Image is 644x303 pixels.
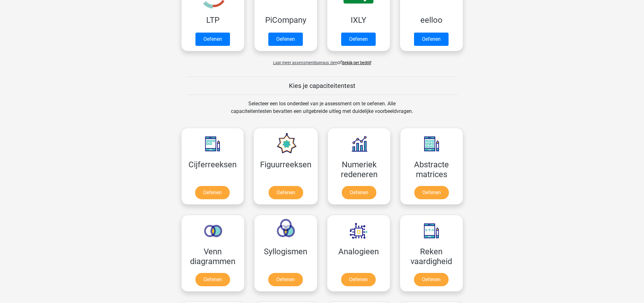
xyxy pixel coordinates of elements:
a: Oefenen [341,33,376,46]
a: Bekijk per bedrijf [342,60,371,65]
span: Laat meer assessmentbureaus zien [273,60,337,65]
a: Oefenen [268,33,303,46]
div: of [176,54,468,66]
a: Oefenen [269,186,303,199]
a: Oefenen [341,273,376,286]
a: Oefenen [414,273,449,286]
a: Oefenen [195,33,230,46]
a: Oefenen [414,186,449,199]
a: Oefenen [414,33,449,46]
a: Oefenen [268,273,303,286]
div: Selecteer een los onderdeel van je assessment om te oefenen. Alle capaciteitentesten bevatten een... [225,100,419,123]
a: Oefenen [195,186,230,199]
a: Oefenen [342,186,376,199]
h5: Kies je capaciteitentest [187,82,457,90]
a: Oefenen [195,273,230,286]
